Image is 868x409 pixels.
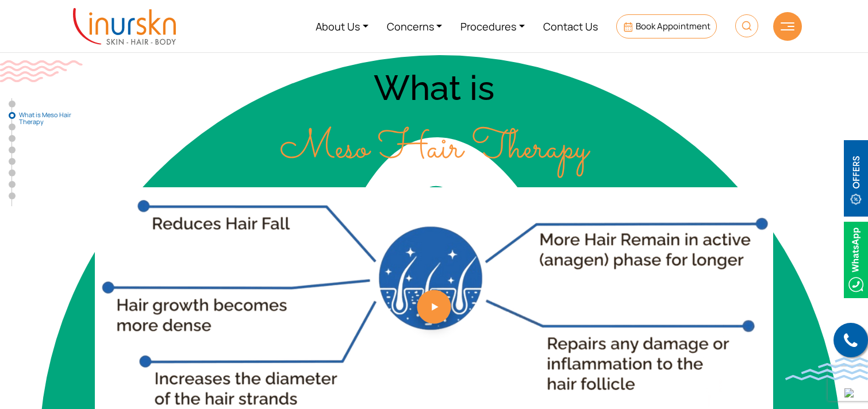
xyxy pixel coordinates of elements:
img: Whatsappicon [844,222,868,298]
span: What is Meso Hair Therapy [19,111,76,125]
a: Book Appointment [616,14,717,38]
span: Book Appointment [636,20,710,32]
img: hamLine.svg [781,22,794,30]
img: bluewave [785,357,868,380]
a: About Us [306,5,378,48]
img: inurskn-logo [73,8,176,45]
a: Procedures [451,5,534,48]
a: What is Meso Hair Therapy [9,112,16,119]
a: Whatsappicon [844,253,868,265]
span: Meso Hair Therapy [280,119,588,179]
img: offerBt [844,140,868,217]
a: Contact Us [534,5,607,48]
img: up-blue-arrow.svg [844,388,854,398]
div: What is [66,59,802,178]
img: HeaderSearch [735,14,758,37]
a: Concerns [378,5,452,48]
